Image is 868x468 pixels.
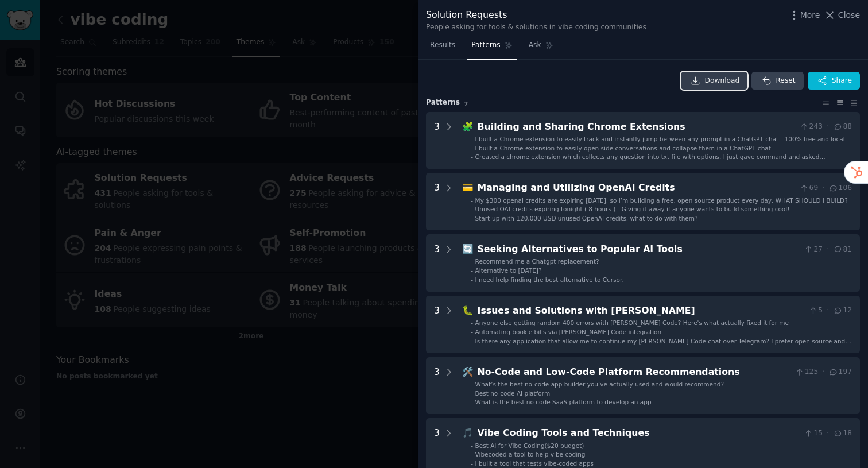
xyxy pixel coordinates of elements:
[833,245,852,255] span: 81
[434,120,440,161] div: 3
[462,366,474,377] span: 🛠️
[475,338,851,353] span: Is there any application that allow me to continue my [PERSON_NAME] Code chat over Telegram? I pr...
[800,9,820,21] span: More
[475,258,599,265] span: Recommend me a Chatgpt replacement?
[471,328,473,336] div: -
[462,305,474,316] span: 🐛
[471,135,473,143] div: -
[462,182,474,193] span: 💳
[795,367,818,377] span: 125
[462,427,474,438] span: 🎵
[434,365,440,407] div: 3
[799,122,823,132] span: 243
[475,319,789,326] span: Anyone else getting random 400 errors with [PERSON_NAME] Code? Here's what actually fixed it for me
[838,9,860,21] span: Close
[705,76,740,86] span: Download
[467,36,516,60] a: Patterns
[471,214,473,222] div: -
[475,399,652,405] span: What is the best no code SaaS platform to develop an app
[475,276,624,283] span: I need help finding the best alternative to Cursor.
[434,242,440,284] div: 3
[471,450,473,458] div: -
[426,22,646,33] div: People asking for tools & solutions in vibe coding communities
[827,245,829,255] span: ·
[434,426,440,467] div: 3
[827,428,829,439] span: ·
[808,305,823,316] span: 5
[462,243,474,254] span: 🔄
[827,122,829,132] span: ·
[434,181,440,222] div: 3
[827,305,829,316] span: ·
[434,304,440,345] div: 3
[475,451,586,458] span: Vibecoded a tool to help vibe coding
[475,136,845,142] span: I built a Chrome extension to easily track and instantly jump between any prompt in a ChatGPT cha...
[471,459,473,467] div: -
[529,40,541,51] span: Ask
[471,266,473,274] div: -
[799,183,818,194] span: 69
[833,428,852,439] span: 18
[751,72,803,90] button: Reset
[464,100,468,107] span: 7
[475,145,771,152] span: I built a Chrome extension to easily open side conversations and collapse them in a ChatGPT chat
[475,267,542,274] span: Alternative to [DATE]?
[804,428,823,439] span: 15
[525,36,557,60] a: Ask
[828,367,852,377] span: 197
[426,8,646,22] div: Solution Requests
[824,9,860,21] button: Close
[681,72,748,90] a: Download
[475,460,594,467] span: I built a tool that tests vibe-coded apps
[833,305,852,316] span: 12
[475,206,790,212] span: Unused OAI credits expiring tonight ( 8 hours ) - Giving it away if anyone wants to build somethi...
[478,304,804,318] div: Issues and Solutions with [PERSON_NAME]
[822,183,824,194] span: ·
[475,153,826,168] span: Created a chrome extension which collects any question into txt file with options. I just gave co...
[475,328,662,335] span: Automating bookie bills via [PERSON_NAME] Code integration
[426,98,460,108] span: Pattern s
[478,181,796,195] div: Managing and Utilizing OpenAI Credits
[833,122,852,132] span: 88
[430,40,455,51] span: Results
[471,205,473,213] div: -
[822,367,824,377] span: ·
[471,319,473,327] div: -
[471,442,473,450] div: -
[828,183,852,194] span: 106
[471,398,473,406] div: -
[475,215,698,222] span: Start-up with 120,000 USD unused OpenAI credits, what to do with them?
[471,276,473,284] div: -
[804,245,823,255] span: 27
[462,121,474,132] span: 🧩
[478,365,791,380] div: No-Code and Low-Code Platform Recommendations
[471,380,473,388] div: -
[776,76,795,86] span: Reset
[471,196,473,204] div: -
[471,144,473,152] div: -
[471,40,500,51] span: Patterns
[475,381,724,388] span: What’s the best no-code app builder you’ve actually used and would recommend?
[478,242,800,257] div: Seeking Alternatives to Popular AI Tools
[475,197,848,204] span: My $300 openai credits are expiring [DATE], so I’m building a free, open source product every day...
[471,389,473,397] div: -
[808,72,860,90] button: Share
[475,442,584,449] span: Best AI for Vibe Coding($20 budget)
[832,76,852,86] span: Share
[471,257,473,265] div: -
[471,337,473,345] div: -
[478,426,800,440] div: Vibe Coding Tools and Techniques
[471,153,473,161] div: -
[475,390,551,397] span: Best no-code AI platform
[478,120,796,134] div: Building and Sharing Chrome Extensions
[788,9,820,21] button: More
[426,36,459,60] a: Results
